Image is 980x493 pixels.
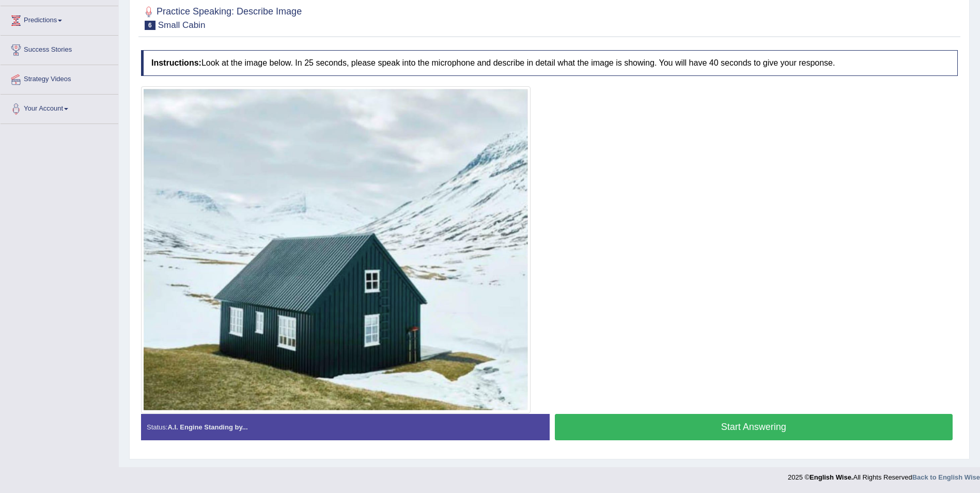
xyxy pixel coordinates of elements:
strong: A.I. Engine Standing by... [167,423,247,431]
a: Success Stories [1,36,118,61]
a: Back to English Wise [912,473,980,481]
div: Status: [141,414,550,440]
a: Your Account [1,95,118,120]
strong: English Wise. [810,473,853,481]
button: Start Answering [555,414,953,440]
h4: Look at the image below. In 25 seconds, please speak into the microphone and describe in detail w... [141,50,958,76]
small: Small Cabin [158,20,206,30]
div: 2025 © All Rights Reserved [788,467,980,482]
span: 6 [145,21,155,30]
a: Predictions [1,6,118,32]
a: Strategy Videos [1,65,118,91]
b: Instructions: [151,58,201,67]
h2: Practice Speaking: Describe Image [141,4,302,30]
